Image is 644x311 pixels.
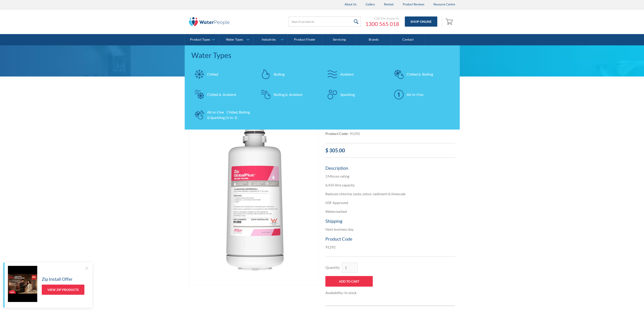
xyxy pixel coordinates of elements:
[207,72,218,77] div: Chilled
[325,290,373,295] div: Availability: In stock
[325,182,455,188] p: 6,435 litre capacity
[191,50,453,61] div: Water Types
[391,34,425,45] a: Contact
[325,200,455,205] p: NSF Approved
[340,92,355,97] div: Sparkling
[357,34,391,45] a: Brands
[325,131,349,136] strong: Product Code:
[262,38,276,42] div: Industries
[445,18,454,25] img: shopping cart
[207,92,236,97] div: Chilled & Ambient
[444,16,455,27] a: Open empty cart
[191,87,253,102] a: Chilled & Ambient
[8,266,37,302] img: Zip Install Offer
[253,34,287,45] a: Industries
[325,227,455,232] p: Next business day
[289,16,361,27] input: Search products
[391,66,453,82] a: Chilled & Boiling
[185,45,460,130] nav: Water Types
[324,87,387,102] a: Sparkling
[219,34,253,45] a: Water Types
[288,34,322,45] a: Product Finder
[407,72,433,77] div: Chilled & Boiling
[189,17,229,26] img: The Water People
[324,66,387,82] a: Ambient
[567,240,644,294] iframe: podium webchat widget prompt
[207,109,251,120] div: All-in-One Chilled, Boiling & Sparkling (3-in-1)
[42,285,84,295] a: View Zip Products
[340,72,354,77] div: Ambient
[226,38,243,42] div: Water Types
[325,147,455,154] div: $ 305.00
[599,288,644,311] iframe: podium webchat widget bubble
[185,34,219,45] a: Product Types
[274,92,303,97] div: Boiling & Ambient
[258,66,320,82] a: Boiling
[258,87,320,102] a: Boiling & Ambient
[325,174,455,179] p: 3 Micron rating
[274,72,285,77] div: Boiling
[350,131,360,136] div: 91292
[365,21,399,27] a: 1300 565 018
[190,38,210,42] div: Product Types
[325,276,373,287] input: Add to Cart
[42,276,73,282] h5: Zip Install Offer
[325,209,455,214] p: Watermarked
[325,218,455,224] h5: Shipping
[407,92,423,97] div: All-in-One
[189,103,318,286] img: Zip Global Plus 3 Micron Replacement Filter 91292
[391,87,453,102] a: All-in-One
[191,66,253,82] a: Chilled
[325,244,455,250] p: 91292
[325,235,455,242] h5: Product Code
[325,165,455,171] h5: Description
[365,16,399,21] div: Call the experts
[322,34,357,45] a: Servicing
[325,191,455,197] p: Reduces chlorine, taste, odour, sediment & limescale
[405,16,437,27] a: Shop Online
[325,265,340,270] label: Quantity
[191,107,253,123] a: All-in-One Chilled, Boiling & Sparkling (3-in-1)
[189,102,319,286] a: open lightbox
